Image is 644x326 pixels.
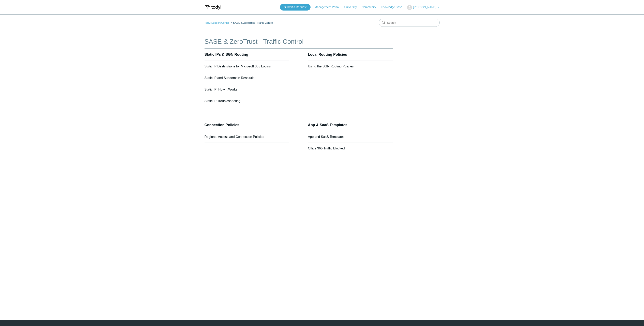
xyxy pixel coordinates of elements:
a: Submit a Request [280,4,311,11]
a: University [344,5,361,9]
input: Search [379,19,440,27]
a: Management Portal [315,5,343,9]
a: Static IP Troubleshooting [205,99,241,103]
img: Todyl Support Center Help Center home page [205,4,222,11]
li: Todyl Support Center [205,21,230,24]
a: Static IPs & SGN Routing [205,52,248,56]
a: Regional Access and Connection Policies [205,135,264,138]
span: [PERSON_NAME] [413,5,436,9]
button: [PERSON_NAME] [407,5,439,10]
a: Knowledge Base [381,5,406,9]
a: Local Routing Policies [308,52,347,56]
a: Todyl Support Center [205,21,229,24]
a: App & SaaS Templates [308,123,347,127]
a: Using the SGN Routing Policies [308,65,354,68]
a: Static IP and Subdomain Resolution [205,76,256,80]
a: Connection Policies [205,123,239,127]
a: Static IP: How it Works [205,88,237,91]
a: Community [362,5,380,9]
a: App and SaaS Templates [308,135,344,138]
li: SASE & ZeroTrust - Traffic Control [230,21,273,24]
h1: SASE & ZeroTrust - Traffic Control [205,37,393,46]
a: Office 365 Traffic Blocked [308,147,345,150]
a: Static IP Destinations for Microsoft 365 Logins [205,65,271,68]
